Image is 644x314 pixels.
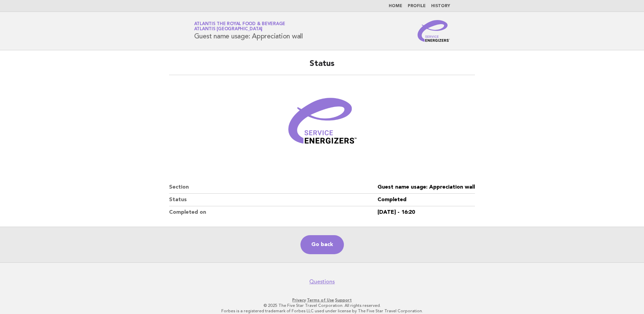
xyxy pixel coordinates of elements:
[281,83,363,165] img: Verified
[309,278,335,285] a: Questions
[194,22,286,31] a: Atlantis the Royal Food & BeverageAtlantis [GEOGRAPHIC_DATA]
[194,27,263,32] span: Atlantis [GEOGRAPHIC_DATA]
[300,235,344,254] a: Go back
[114,303,530,308] p: © 2025 The Five Star Travel Corporation. All rights reserved.
[431,4,450,8] a: History
[114,308,530,314] p: Forbes is a registered trademark of Forbes LLC used under license by The Five Star Travel Corpora...
[169,194,378,206] dt: Status
[114,297,530,303] p: · ·
[292,298,306,302] a: Privacy
[169,58,475,75] h2: Status
[378,206,475,219] dd: [DATE] - 16:20
[378,194,475,206] dd: Completed
[169,181,378,194] dt: Section
[378,181,475,194] dd: Guest name usage: Appreciation wall
[389,4,402,8] a: Home
[307,298,334,302] a: Terms of Use
[169,206,378,219] dt: Completed on
[408,4,426,8] a: Profile
[335,298,352,302] a: Support
[418,20,450,42] img: Service Energizers
[194,22,303,40] h1: Guest name usage: Appreciation wall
